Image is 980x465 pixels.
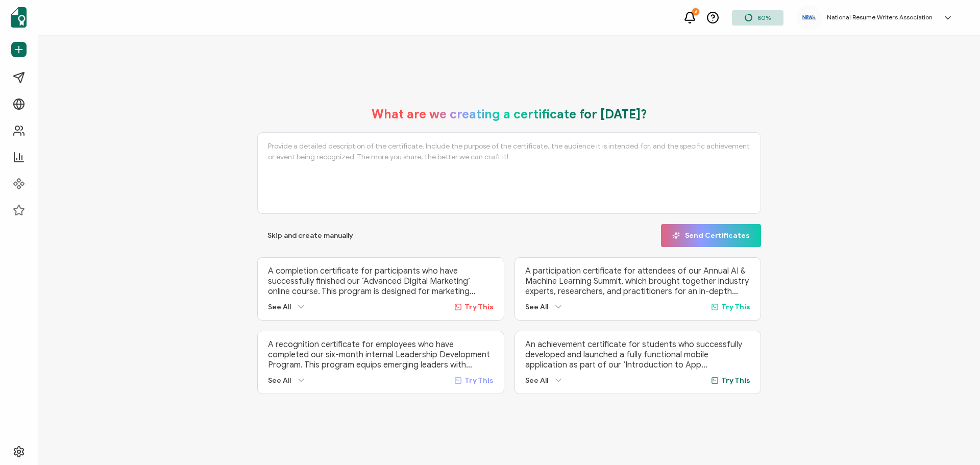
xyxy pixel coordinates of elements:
[268,303,291,311] span: See All
[525,376,548,385] span: See All
[268,339,494,370] p: A recognition certificate for employees who have completed our six-month internal Leadership Deve...
[827,14,933,21] h5: National Resume Writers Association
[268,266,494,297] p: A completion certificate for participants who have successfully finished our ‘Advanced Digital Ma...
[464,303,494,311] span: Try This
[372,107,647,122] h1: What are we creating a certificate for [DATE]?
[525,266,751,297] p: A participation certificate for attendees of our Annual AI & Machine Learning Summit, which broug...
[257,224,363,247] button: Skip and create manually
[525,339,751,370] p: An achievement certificate for students who successfully developed and launched a fully functiona...
[692,8,699,15] div: 6
[721,376,750,385] span: Try This
[672,232,750,239] span: Send Certificates
[11,7,27,28] img: sertifier-logomark-colored.svg
[267,232,353,239] span: Skip and create manually
[757,14,771,21] span: 80%
[661,224,761,247] button: Send Certificates
[929,416,980,465] iframe: Chat Widget
[268,376,291,385] span: See All
[464,376,494,385] span: Try This
[801,14,817,21] img: 3a89a5ed-4ea7-4659-bfca-9cf609e766a4.png
[721,303,750,311] span: Try This
[525,303,548,311] span: See All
